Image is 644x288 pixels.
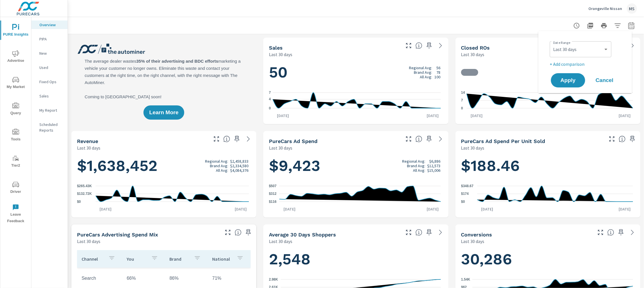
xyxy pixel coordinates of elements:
p: [DATE] [477,206,497,212]
button: Make Fullscreen [223,228,232,237]
button: Make Fullscreen [212,134,221,144]
p: [DATE] [615,206,635,212]
p: National [212,256,232,262]
p: Brand Avg: [210,164,228,168]
a: See more details in report [436,41,445,50]
span: Save this to your personalized report [232,134,242,144]
div: PIPA [31,35,68,43]
div: Overview [31,21,68,29]
span: Tier2 [2,155,29,169]
span: Save this to your personalized report [244,228,253,237]
h5: Revenue [77,138,98,144]
span: My Market [2,76,29,90]
p: $12,573 [428,164,441,168]
h5: Conversions [461,232,492,238]
span: Query [2,103,29,117]
p: Sales [39,93,63,99]
p: Last 30 days [461,144,485,151]
span: Save this to your personalized report [425,41,434,50]
p: Brand Avg: [407,164,425,168]
span: The number of dealer-specified goals completed by a visitor. [Source: This data is provided by th... [607,229,614,236]
p: Last 30 days [269,238,292,245]
p: Orangeville Nissan [589,6,622,11]
span: Learn More [149,110,178,115]
p: Overview [39,22,63,28]
h5: PureCars Advertising Spend Mix [77,232,158,238]
h1: 30,286 [461,250,635,269]
p: Regional Avg: [205,159,228,164]
button: Learn More [143,105,184,120]
text: 0 [461,106,463,110]
span: Total sales revenue over the selected date range. [Source: This data is sourced from the dealer’s... [223,136,230,142]
text: $132.72K [77,192,92,196]
p: [DATE] [280,206,299,212]
span: Advertise [2,50,29,64]
span: A rolling 30 day total of daily Shoppers on the dealership website, averaged over the selected da... [416,229,422,236]
p: [DATE] [231,206,251,212]
div: New [31,49,68,58]
p: Regional Avg: [402,159,425,164]
p: $2,334,580 [230,164,248,168]
button: "Export Report to PDF" [585,20,596,31]
p: You [127,256,147,262]
td: Search [77,271,122,285]
span: This table looks at how you compare to the amount of budget you spend per channel as opposed to y... [235,229,242,236]
text: 1.54K [461,277,470,281]
p: Regional Avg: [409,66,432,70]
h5: Average 30 Days Shoppers [269,232,336,238]
text: 7 [269,91,271,95]
p: [DATE] [467,113,487,119]
p: [DATE] [96,206,116,212]
span: Average cost of advertising per each vehicle sold at the dealer over the selected date range. The... [619,136,626,142]
p: Brand Avg: [414,70,432,75]
p: New [39,50,63,56]
div: My Report [31,106,68,115]
div: Sales [31,92,68,100]
p: Last 30 days [77,238,100,245]
button: Apply [551,73,585,87]
p: Fixed Ops [39,79,63,85]
td: 86% [165,271,208,285]
h5: Sales [269,45,283,51]
p: $2,458,833 [230,159,248,164]
p: My Report [39,107,63,113]
a: See more details in report [628,41,637,50]
p: 100 [435,75,441,79]
div: Scheduled Reports [31,120,68,134]
div: Used [31,63,68,72]
text: $348.67 [461,184,474,188]
p: Channel [82,256,104,262]
h1: $1,638,452 [77,156,251,175]
a: See more details in report [628,228,637,237]
span: Driver [2,181,29,195]
p: All Avg: [216,168,228,173]
h1: 2,548 [269,250,443,269]
text: $0 [77,200,81,204]
p: Brand [169,256,189,262]
text: $312 [269,192,277,196]
span: Number of vehicles sold by the dealership over the selected date range. [Source: This data is sou... [416,42,422,49]
p: PIPA [39,36,63,42]
h5: Closed ROs [461,45,490,51]
p: Last 30 days [269,51,292,58]
text: $174 [461,192,469,196]
p: $6,886 [430,159,441,164]
h5: PureCars Ad Spend Per Unit Sold [461,138,545,144]
p: Used [39,65,63,70]
p: All Avg: [420,75,432,79]
text: $265.43K [77,184,92,188]
p: 78 [437,70,441,75]
td: 66% [122,271,165,285]
p: Last 30 days [461,238,485,245]
div: Fixed Ops [31,77,68,86]
p: [DATE] [423,113,443,119]
p: $4,084,376 [230,168,248,173]
span: Save this to your personalized report [628,134,637,144]
a: See more details in report [244,134,253,144]
span: Total cost of media for all PureCars channels for the selected dealership group over the selected... [416,136,422,142]
p: Last 30 days [77,144,100,151]
text: 2.98K [269,277,278,281]
button: Make Fullscreen [404,41,413,50]
text: $0 [461,200,465,204]
button: Make Fullscreen [596,228,605,237]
